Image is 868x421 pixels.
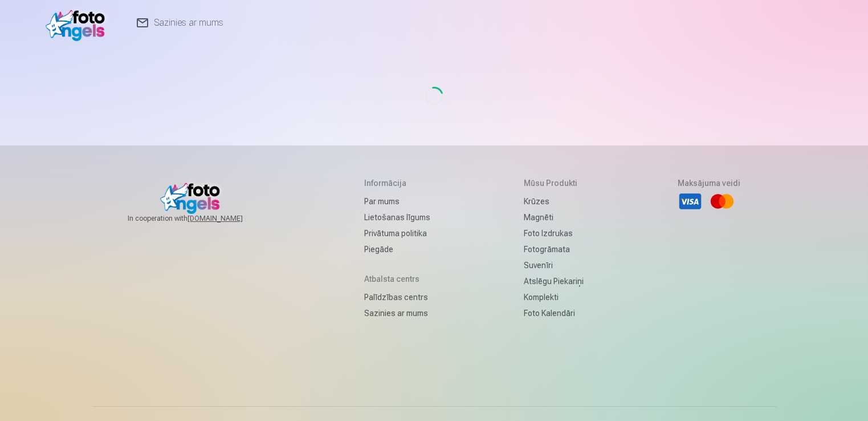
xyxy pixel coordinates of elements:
a: Lietošanas līgums [364,209,430,225]
a: Foto kalendāri [524,305,584,321]
a: Atslēgu piekariņi [524,273,584,289]
li: Visa [678,189,703,214]
a: [DOMAIN_NAME] [188,214,270,223]
h5: Atbalsta centrs [364,273,430,285]
a: Magnēti [524,209,584,225]
h5: Maksājuma veidi [678,177,740,189]
a: Foto izdrukas [524,225,584,241]
a: Par mums [364,193,430,209]
a: Suvenīri [524,257,584,273]
img: /v1 [46,5,111,41]
a: Fotogrāmata [524,241,584,257]
a: Piegāde [364,241,430,257]
a: Komplekti [524,289,584,305]
li: Mastercard [710,189,735,214]
a: Sazinies ar mums [364,305,430,321]
span: In cooperation with [128,214,270,223]
h5: Mūsu produkti [524,177,584,189]
a: Palīdzības centrs [364,289,430,305]
a: Privātuma politika [364,225,430,241]
h5: Informācija [364,177,430,189]
a: Krūzes [524,193,584,209]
